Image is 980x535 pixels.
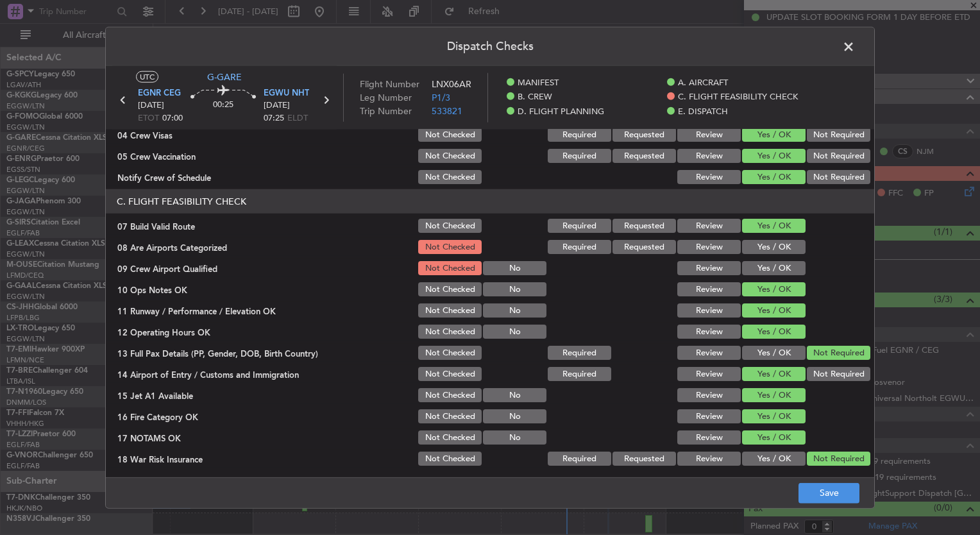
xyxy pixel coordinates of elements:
[798,482,859,503] button: Save
[807,128,870,142] button: Not Required
[742,282,806,296] button: Yes / OK
[742,409,806,423] button: Yes / OK
[742,128,806,142] button: Yes / OK
[807,170,870,184] button: Not Required
[742,240,806,254] button: Yes / OK
[742,303,806,318] button: Yes / OK
[807,452,870,466] button: Not Required
[807,346,870,360] button: Not Required
[742,325,806,339] button: Yes / OK
[807,367,870,381] button: Not Required
[678,91,798,104] span: C. FLIGHT FEASIBILITY CHECK
[807,149,870,163] button: Not Required
[742,346,806,360] button: Yes / OK
[742,430,806,445] button: Yes / OK
[742,261,806,275] button: Yes / OK
[742,149,806,163] button: Yes / OK
[106,28,874,66] header: Dispatch Checks
[742,367,806,381] button: Yes / OK
[742,170,806,184] button: Yes / OK
[742,388,806,402] button: Yes / OK
[742,452,806,466] button: Yes / OK
[742,219,806,233] button: Yes / OK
